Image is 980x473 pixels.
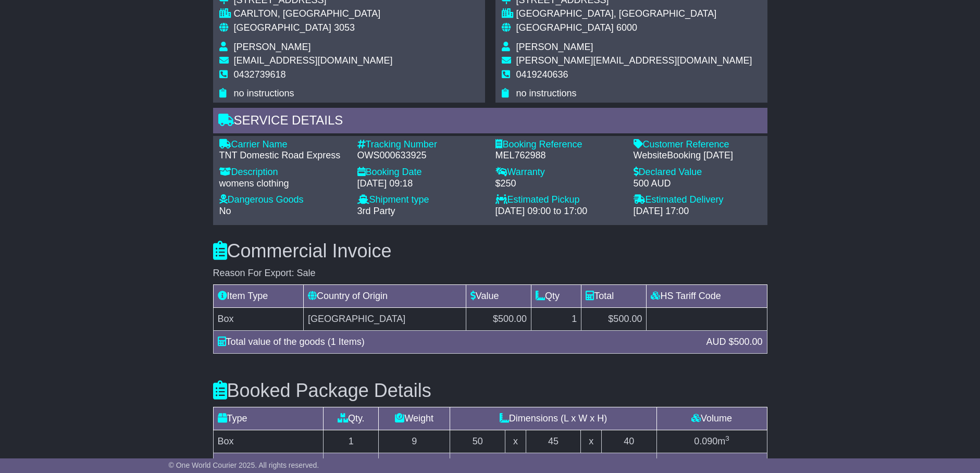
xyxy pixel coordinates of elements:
td: 1 [531,307,581,330]
div: [DATE] 17:00 [634,206,761,217]
span: No [219,206,231,216]
span: 3rd Party [357,206,395,216]
td: 45 [526,430,581,453]
span: [GEOGRAPHIC_DATA] [516,22,614,33]
td: Weight [379,407,450,430]
span: 0432739618 [234,69,286,80]
td: Total [581,284,647,307]
div: Reason For Export: Sale [213,268,767,279]
span: © One World Courier 2025. All rights reserved. [169,461,319,469]
td: 50 [450,430,505,453]
td: $500.00 [581,307,647,330]
div: Tracking Number [357,139,485,151]
td: $500.00 [466,307,531,330]
div: [GEOGRAPHIC_DATA], [GEOGRAPHIC_DATA] [516,8,752,20]
div: TNT Domestic Road Express [219,150,347,161]
td: x [505,430,526,453]
td: Item Type [213,284,304,307]
td: 40 [601,430,656,453]
div: CARLTON, [GEOGRAPHIC_DATA] [234,8,393,20]
td: x [581,430,601,453]
td: m [656,430,767,453]
div: [DATE] 09:00 to 17:00 [495,206,623,217]
td: HS Tariff Code [647,284,767,307]
h3: Booked Package Details [213,380,767,401]
h3: Commercial Invoice [213,241,767,262]
td: [GEOGRAPHIC_DATA] [304,307,466,330]
td: Box [213,307,304,330]
div: Booking Reference [495,139,623,151]
div: Booking Date [357,167,485,178]
span: 3053 [334,22,355,33]
div: Declared Value [634,167,761,178]
div: Estimated Delivery [634,194,761,206]
div: womens clothing [219,178,347,190]
td: Dimensions (L x W x H) [450,407,656,430]
td: Value [466,284,531,307]
div: Warranty [495,167,623,178]
td: 9 [379,430,450,453]
div: Estimated Pickup [495,194,623,206]
span: no instructions [516,88,577,98]
span: 0.090 [694,436,717,446]
td: Volume [656,407,767,430]
div: $250 [495,178,623,190]
sup: 3 [725,457,729,465]
span: [PERSON_NAME] [234,42,311,52]
td: Qty [531,284,581,307]
span: [PERSON_NAME][EMAIL_ADDRESS][DOMAIN_NAME] [516,55,752,66]
div: [DATE] 09:18 [357,178,485,190]
div: Customer Reference [634,139,761,151]
div: MEL762988 [495,150,623,161]
td: 1 [324,430,379,453]
span: [EMAIL_ADDRESS][DOMAIN_NAME] [234,55,393,66]
td: Type [213,407,324,430]
div: Shipment type [357,194,485,206]
span: [GEOGRAPHIC_DATA] [234,22,331,33]
div: OWS000633925 [357,150,485,161]
div: 500 AUD [634,178,761,190]
span: no instructions [234,88,294,98]
div: Dangerous Goods [219,194,347,206]
div: Description [219,167,347,178]
div: Service Details [213,108,767,136]
div: Carrier Name [219,139,347,151]
div: WebsiteBooking [DATE] [634,150,761,161]
span: [PERSON_NAME] [516,42,593,52]
span: 0419240636 [516,69,568,80]
td: Box [213,430,324,453]
span: 6000 [616,22,637,33]
sup: 3 [725,434,729,442]
td: Qty. [324,407,379,430]
div: Total value of the goods (1 Items) [213,335,701,349]
div: AUD $500.00 [701,335,767,349]
td: Country of Origin [304,284,466,307]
